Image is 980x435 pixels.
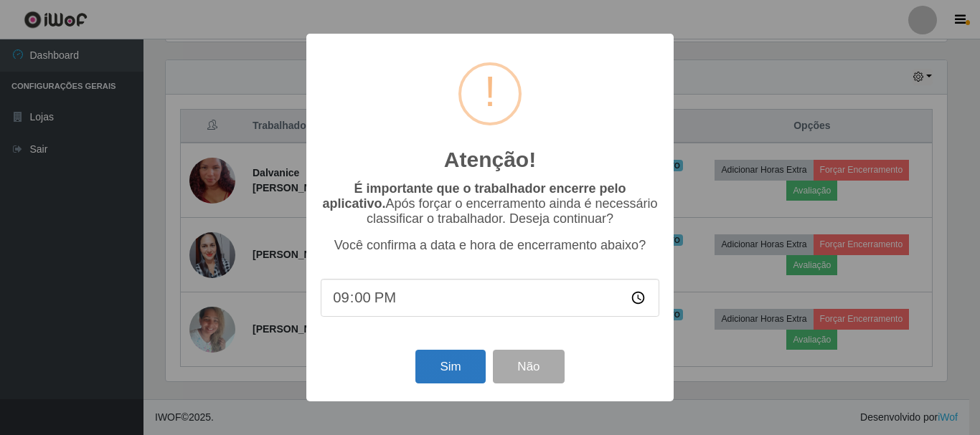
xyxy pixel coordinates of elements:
[321,181,659,226] p: Após forçar o encerramento ainda é necessário classificar o trabalhador. Deseja continuar?
[493,350,564,383] button: Não
[444,147,536,173] h2: Atenção!
[321,238,659,253] p: Você confirma a data e hora de encerramento abaixo?
[415,350,485,383] button: Sim
[322,181,626,211] b: É importante que o trabalhador encerre pelo aplicativo.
